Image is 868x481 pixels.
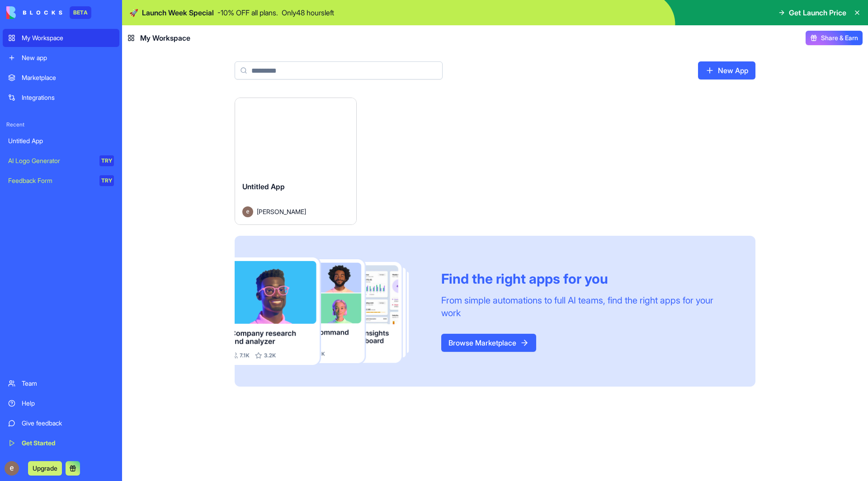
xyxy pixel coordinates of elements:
[43,296,50,303] button: Upload attachment
[44,11,90,20] p: Active 30m ago
[22,33,114,42] div: My Workspace
[3,434,119,452] a: Get Started
[140,33,190,43] span: My Workspace
[5,461,19,476] img: ACg8ocJ8Wur5KUhnKD0gzSB8kmeq9A_1QKp0g-fa8Fc8Upb6dZalDQ=s96-c
[28,463,62,472] a: Upgrade
[257,207,306,216] span: [PERSON_NAME]
[3,89,119,107] a: Integrations
[159,4,175,20] div: Close
[3,374,119,392] a: Team
[142,4,159,21] button: Home
[8,156,93,165] div: AI Logo Generator
[3,121,119,128] span: Recent
[28,461,62,476] button: Upgrade
[22,73,114,82] div: Marketplace
[441,294,734,319] div: From simple automations to full AI teams, find the right apps for your work
[217,7,278,18] p: - 10 % OFF all plans.
[441,334,536,352] a: Browse Marketplace
[242,206,253,217] img: Avatar
[22,93,114,102] div: Integrations
[698,61,755,79] a: New App
[8,277,173,292] textarea: Message…
[6,6,62,19] img: logo
[28,296,36,303] button: Gif picker
[806,31,863,45] button: Share & Earn
[6,6,91,19] a: BETA
[242,182,285,191] span: Untitled App
[235,98,357,225] a: Untitled AppAvatar[PERSON_NAME]
[3,49,119,67] a: New app
[99,175,114,186] div: TRY
[789,7,846,18] span: Get Launch Price
[3,152,119,170] a: AI Logo GeneratorTRY
[14,96,59,101] div: Shelly • 2m ago
[22,399,114,408] div: Help
[8,136,114,145] div: Untitled App
[282,7,334,18] p: Only 48 hours left
[26,5,40,19] img: Profile image for Shelly
[22,53,114,62] div: New app
[8,176,93,185] div: Feedback Form
[3,414,119,432] a: Give feedback
[129,7,138,18] span: 🚀
[44,5,66,11] h1: Shelly
[3,69,119,87] a: Marketplace
[7,52,148,94] div: Hey [PERSON_NAME] 👋Welcome to Blocks 🙌 I'm here if you have any questions!Shelly • 2m ago
[14,57,141,66] div: Hey [PERSON_NAME] 👋
[3,132,119,150] a: Untitled App
[142,7,214,18] span: Launch Week Special
[22,379,114,388] div: Team
[3,172,119,190] a: Feedback FormTRY
[3,394,119,412] a: Help
[14,71,141,89] div: Welcome to Blocks 🙌 I'm here if you have any questions!
[7,52,174,114] div: Shelly says…
[441,271,734,287] div: Find the right apps for you
[99,155,114,166] div: TRY
[235,257,427,365] img: Frame_181_egmpey.png
[22,439,114,448] div: Get Started
[22,419,114,428] div: Give feedback
[14,296,21,303] button: Emoji picker
[821,33,858,42] span: Share & Earn
[70,6,91,19] div: BETA
[3,29,119,47] a: My Workspace
[155,292,170,307] button: Send a message…
[6,4,23,21] button: go back
[57,296,65,303] button: Start recording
